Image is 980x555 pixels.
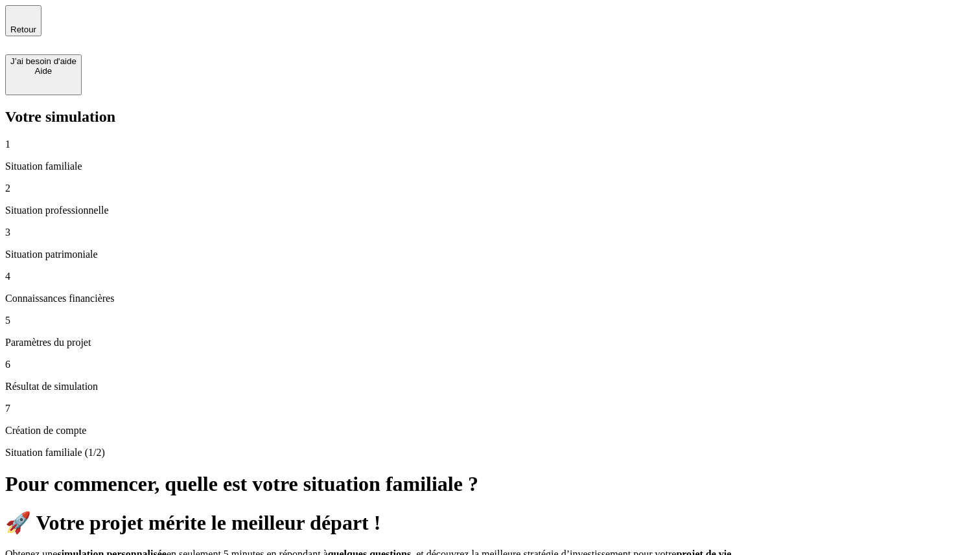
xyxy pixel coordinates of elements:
h1: 🚀 Votre projet mérite le meilleur départ ! [5,510,975,535]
